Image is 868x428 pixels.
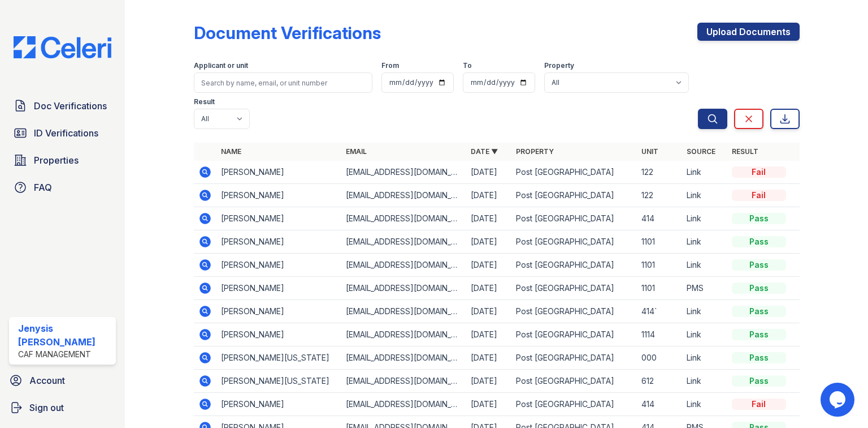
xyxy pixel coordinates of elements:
[697,23,800,41] a: Upload Documents
[732,399,786,410] div: Fail
[732,329,786,340] div: Pass
[637,207,682,230] td: 414
[511,230,636,254] td: Post [GEOGRAPHIC_DATA]
[216,230,341,254] td: [PERSON_NAME]
[732,306,786,317] div: Pass
[216,323,341,346] td: [PERSON_NAME]
[216,184,341,207] td: [PERSON_NAME]
[466,346,511,370] td: [DATE]
[341,161,466,184] td: [EMAIL_ADDRESS][DOMAIN_NAME]
[216,300,341,323] td: [PERSON_NAME]
[9,176,116,199] a: FAQ
[682,161,727,184] td: Link
[341,277,466,300] td: [EMAIL_ADDRESS][DOMAIN_NAME]
[732,259,786,271] div: Pass
[511,277,636,300] td: Post [GEOGRAPHIC_DATA]
[637,254,682,277] td: 1101
[732,190,786,201] div: Fail
[637,323,682,346] td: 1114
[544,61,574,70] label: Property
[34,126,98,140] span: ID Verifications
[732,375,786,387] div: Pass
[341,207,466,230] td: [EMAIL_ADDRESS][DOMAIN_NAME]
[821,383,857,417] iframe: chat widget
[466,207,511,230] td: [DATE]
[511,393,636,416] td: Post [GEOGRAPHIC_DATA]
[341,184,466,207] td: [EMAIL_ADDRESS][DOMAIN_NAME]
[732,283,786,294] div: Pass
[194,97,215,106] label: Result
[511,207,636,230] td: Post [GEOGRAPHIC_DATA]
[466,254,511,277] td: [DATE]
[346,147,367,156] a: Email
[637,393,682,416] td: 414
[341,393,466,416] td: [EMAIL_ADDRESS][DOMAIN_NAME]
[637,370,682,393] td: 612
[341,300,466,323] td: [EMAIL_ADDRESS][DOMAIN_NAME]
[511,370,636,393] td: Post [GEOGRAPHIC_DATA]
[682,346,727,370] td: Link
[341,254,466,277] td: [EMAIL_ADDRESS][DOMAIN_NAME]
[466,277,511,300] td: [DATE]
[687,147,715,156] a: Source
[511,184,636,207] td: Post [GEOGRAPHIC_DATA]
[471,147,498,156] a: Date ▼
[221,147,241,156] a: Name
[9,149,116,172] a: Properties
[682,393,727,416] td: Link
[732,352,786,363] div: Pass
[511,323,636,346] td: Post [GEOGRAPHIC_DATA]
[29,374,65,387] span: Account
[18,349,111,360] div: CAF Management
[637,300,682,323] td: 414`
[381,61,399,70] label: From
[5,396,120,419] a: Sign out
[466,300,511,323] td: [DATE]
[466,323,511,346] td: [DATE]
[463,61,472,70] label: To
[466,370,511,393] td: [DATE]
[637,161,682,184] td: 122
[637,184,682,207] td: 122
[732,147,758,156] a: Result
[341,346,466,370] td: [EMAIL_ADDRESS][DOMAIN_NAME]
[466,230,511,254] td: [DATE]
[682,207,727,230] td: Link
[216,393,341,416] td: [PERSON_NAME]
[511,346,636,370] td: Post [GEOGRAPHIC_DATA]
[216,277,341,300] td: [PERSON_NAME]
[341,323,466,346] td: [EMAIL_ADDRESS][DOMAIN_NAME]
[194,61,248,70] label: Applicant or unit
[216,370,341,393] td: [PERSON_NAME][US_STATE]
[637,346,682,370] td: 000
[194,72,372,93] input: Search by name, email, or unit number
[641,147,658,156] a: Unit
[216,207,341,230] td: [PERSON_NAME]
[682,277,727,300] td: PMS
[216,254,341,277] td: [PERSON_NAME]
[466,393,511,416] td: [DATE]
[732,236,786,247] div: Pass
[34,181,52,194] span: FAQ
[5,369,120,392] a: Account
[637,277,682,300] td: 1101
[5,36,120,58] img: CE_Logo_Blue-a8612792a0a2168367f1c8372b55b34899dd931a85d93a1a3d3e32e68fde9ad4.png
[516,147,554,156] a: Property
[216,161,341,184] td: [PERSON_NAME]
[682,254,727,277] td: Link
[732,213,786,224] div: Pass
[34,153,79,167] span: Properties
[29,401,64,414] span: Sign out
[9,122,116,144] a: ID Verifications
[9,95,116,117] a: Doc Verifications
[682,230,727,254] td: Link
[34,99,107,113] span: Doc Verifications
[682,300,727,323] td: Link
[511,254,636,277] td: Post [GEOGRAPHIC_DATA]
[466,184,511,207] td: [DATE]
[682,184,727,207] td: Link
[732,166,786,178] div: Fail
[682,370,727,393] td: Link
[466,161,511,184] td: [DATE]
